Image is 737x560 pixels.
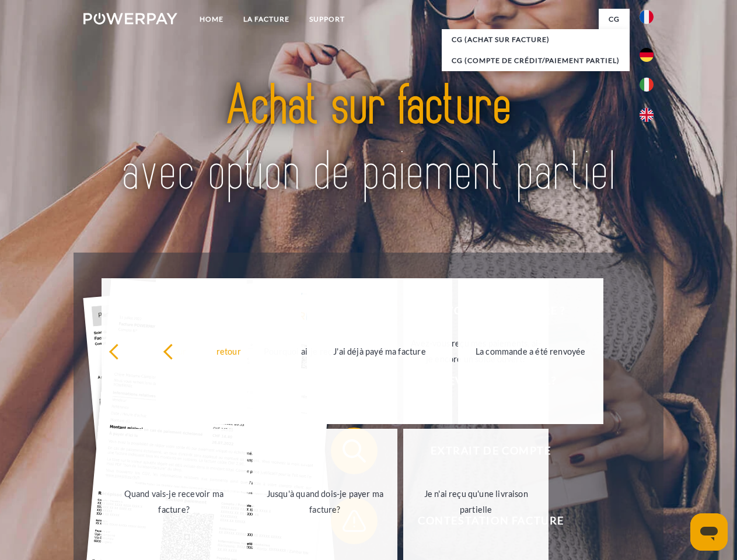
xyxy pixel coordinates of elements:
[442,50,630,71] a: CG (Compte de crédit/paiement partiel)
[163,343,294,359] div: retour
[233,9,299,30] a: LA FACTURE
[109,343,240,359] div: retour
[465,343,596,359] div: La commande a été renvoyée
[640,78,654,92] img: it
[190,9,233,30] a: Home
[640,10,654,24] img: fr
[640,108,654,122] img: en
[109,486,240,517] div: Quand vais-je recevoir ma facture?
[111,56,626,223] img: title-powerpay_fr.svg
[599,9,630,30] a: CG
[410,486,542,517] div: Je n'ai reçu qu'une livraison partielle
[314,343,445,359] div: J'ai déjà payé ma facture
[299,9,355,30] a: Support
[690,513,728,551] iframe: Bouton de lancement de la fenêtre de messagerie
[260,486,391,517] div: Jusqu'à quand dois-je payer ma facture?
[640,48,654,62] img: de
[83,13,177,24] img: logo-powerpay-white.svg
[442,29,630,50] a: CG (achat sur facture)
